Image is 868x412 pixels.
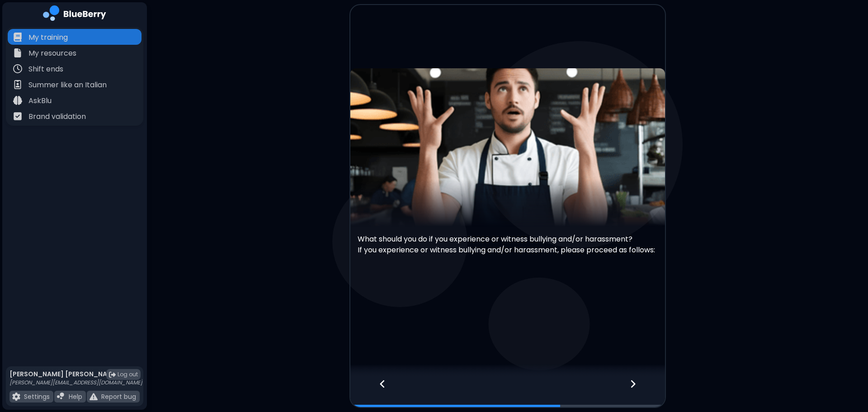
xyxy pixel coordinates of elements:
img: file icon [13,48,22,57]
p: AskBlu [28,95,52,106]
img: file icon [13,112,22,121]
p: Brand validation [28,111,86,122]
img: file icon [13,96,22,105]
p: Summer like an Italian [28,80,107,90]
p: What should you do if you experience or witness bullying and/or harassment? [358,234,658,245]
span: Log out [118,371,138,378]
img: logout [109,371,116,378]
p: [PERSON_NAME] [PERSON_NAME] [9,370,142,378]
img: file icon [12,393,20,401]
p: My resources [28,48,76,59]
p: Shift ends [28,64,63,75]
p: [PERSON_NAME][EMAIL_ADDRESS][DOMAIN_NAME] [9,379,142,386]
img: file icon [13,64,22,73]
p: My training [28,32,68,43]
p: Help [69,393,82,401]
img: file icon [13,80,22,89]
img: file icon [13,33,22,42]
p: Settings [24,393,50,401]
img: video thumbnail [350,68,665,227]
img: file icon [90,393,98,401]
img: file icon [57,393,65,401]
p: Report bug [101,393,136,401]
p: If you experience or witness bullying and/or harassment, please proceed as follows: [358,245,658,256]
img: company logo [43,5,106,24]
